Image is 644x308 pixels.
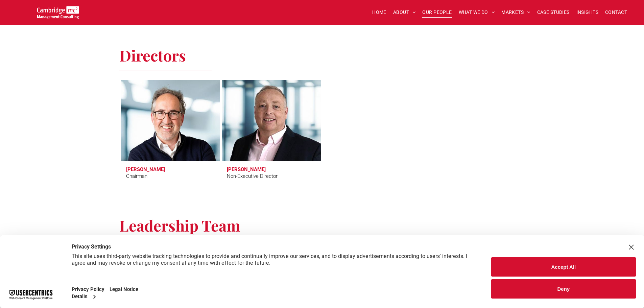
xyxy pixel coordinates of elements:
a: WHAT WE DO [455,7,498,18]
a: Tim Passingham | Chairman | Cambridge Management Consulting [121,80,220,161]
div: Non-Executive Director [227,172,278,180]
span: Directors [119,45,186,65]
a: CONTACT [602,7,630,18]
a: Your Business Transformed | Cambridge Management Consulting [37,7,79,14]
a: ABOUT [390,7,419,18]
span: Leadership Team [119,215,240,235]
a: OUR PEOPLE [419,7,455,18]
a: INSIGHTS [573,7,602,18]
div: Chairman [126,172,147,180]
a: HOME [369,7,390,18]
a: MARKETS [498,7,533,18]
img: Go to Homepage [37,6,79,19]
h3: [PERSON_NAME] [126,166,165,172]
h3: [PERSON_NAME] [227,166,266,172]
a: Richard Brown | Non-Executive Director | Cambridge Management Consulting [222,80,321,161]
a: CASE STUDIES [534,7,573,18]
